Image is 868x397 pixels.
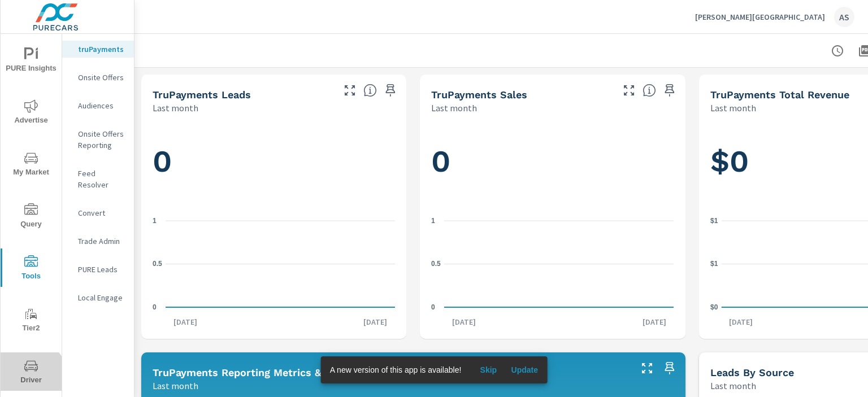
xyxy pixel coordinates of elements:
p: Onsite Offers [78,72,125,83]
button: Make Fullscreen [638,359,656,377]
div: Local Engage [62,289,134,306]
text: 0.5 [153,260,162,268]
span: PURE Insights [4,47,58,75]
span: Tools [4,255,58,283]
p: Last month [710,101,756,115]
p: Last month [710,379,756,392]
h5: truPayments Total Revenue [710,89,849,101]
button: Make Fullscreen [620,81,638,99]
p: Last month [431,101,477,115]
p: Onsite Offers Reporting [78,128,125,151]
text: 0 [431,303,435,311]
button: Update [506,361,542,379]
p: [DATE] [355,316,395,328]
p: Trade Admin [78,235,125,247]
h5: truPayments Reporting Metrics & Data [153,367,348,378]
h5: truPayments Leads [153,89,251,101]
div: Onsite Offers [62,69,134,86]
div: truPayments [62,41,134,58]
span: Update [511,365,538,375]
h5: Leads By Source [710,367,794,378]
div: Trade Admin [62,233,134,250]
div: PURE Leads [62,261,134,278]
button: Make Fullscreen [341,81,359,99]
text: $1 [710,217,718,225]
span: My Market [4,151,58,179]
text: 0 [153,303,157,311]
span: Skip [475,365,502,375]
p: PURE Leads [78,264,125,275]
div: Feed Resolver [62,165,134,193]
p: Last month [153,101,198,115]
h1: 0 [153,142,395,181]
text: 1 [153,217,157,225]
span: Driver [4,359,58,387]
p: [DATE] [444,316,484,328]
p: [PERSON_NAME][GEOGRAPHIC_DATA] [695,12,825,22]
p: [DATE] [721,316,761,328]
p: Last month [153,379,198,392]
span: Tier2 [4,307,58,335]
span: The number of truPayments leads. [363,84,377,97]
span: Save this to your personalized report [661,359,679,377]
p: [DATE] [635,316,674,328]
text: 1 [431,217,435,225]
text: 0.5 [431,260,441,268]
span: Advertise [4,99,58,127]
span: Save this to your personalized report [661,81,679,99]
text: $1 [710,260,718,268]
div: Convert [62,204,134,221]
h1: 0 [431,142,674,181]
p: truPayments [78,43,125,55]
div: Audiences [62,97,134,114]
p: Local Engage [78,292,125,303]
text: $0 [710,303,718,311]
p: Convert [78,207,125,219]
p: Audiences [78,100,125,111]
div: AS [834,7,854,27]
span: Save this to your personalized report [381,81,400,99]
span: A new version of this app is available! [330,365,462,374]
button: Skip [470,361,506,379]
span: Query [4,203,58,231]
span: Number of sales matched to a truPayments lead. [Source: This data is sourced from the dealer's DM... [643,84,656,97]
p: Feed Resolver [78,168,125,190]
div: Onsite Offers Reporting [62,125,134,154]
h5: truPayments Sales [431,89,527,101]
p: [DATE] [166,316,205,328]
